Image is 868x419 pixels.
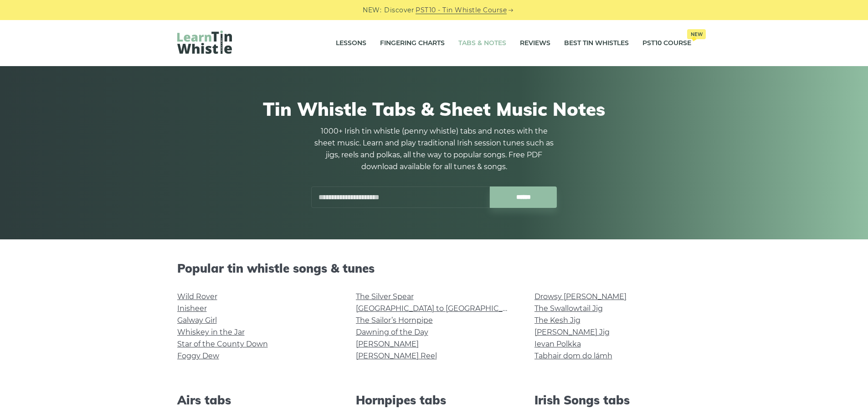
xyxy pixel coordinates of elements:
a: Lessons [336,32,366,55]
a: [PERSON_NAME] Reel [356,352,437,360]
a: [GEOGRAPHIC_DATA] to [GEOGRAPHIC_DATA] [356,304,524,313]
a: Fingering Charts [380,32,445,55]
img: LearnTinWhistle.com [177,31,232,54]
a: The Silver Spear [356,292,414,301]
a: Wild Rover [177,292,217,301]
a: Foggy Dew [177,352,219,360]
h2: Airs tabs [177,393,334,407]
a: Dawning of the Day [356,328,428,336]
a: Best Tin Whistles [564,32,629,55]
h2: Hornpipes tabs [356,393,513,407]
a: Tabhair dom do lámh [534,352,612,360]
h2: Popular tin whistle songs & tunes [177,261,691,275]
a: Inisheer [177,304,207,313]
a: Reviews [520,32,550,55]
a: Ievan Polkka [534,340,581,348]
span: New [687,29,706,39]
a: PST10 CourseNew [642,32,691,55]
a: Drowsy [PERSON_NAME] [534,292,627,301]
h1: Tin Whistle Tabs & Sheet Music Notes [177,98,691,120]
a: Galway Girl [177,316,217,325]
a: Whiskey in the Jar [177,328,245,336]
a: The Swallowtail Jig [534,304,603,313]
a: Tabs & Notes [458,32,506,55]
h2: Irish Songs tabs [534,393,691,407]
a: The Sailor’s Hornpipe [356,316,433,325]
a: Star of the County Down [177,340,268,348]
a: [PERSON_NAME] [356,340,419,348]
a: The Kesh Jig [534,316,580,325]
p: 1000+ Irish tin whistle (penny whistle) tabs and notes with the sheet music. Learn and play tradi... [311,125,557,173]
a: [PERSON_NAME] Jig [534,328,610,336]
